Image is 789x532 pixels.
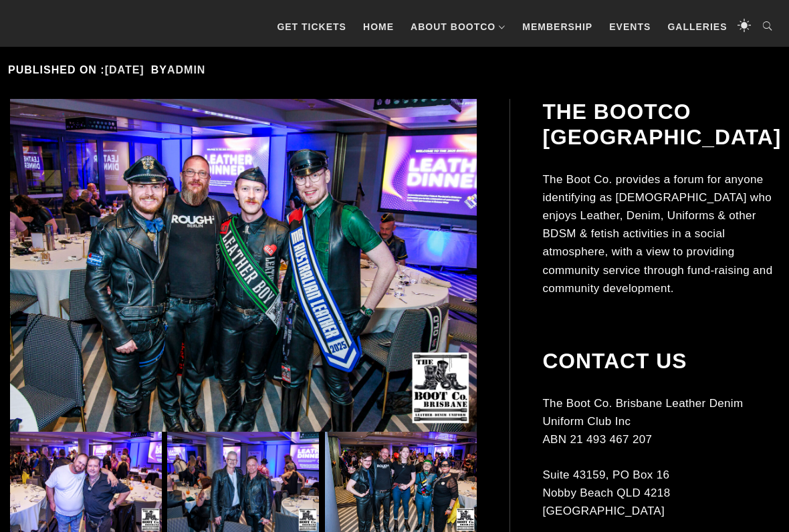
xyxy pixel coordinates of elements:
[516,7,599,47] a: Membership
[542,348,779,374] h2: Contact Us
[167,64,205,76] a: admin
[542,466,779,521] p: Suite 43159, PO Box 16 Nobby Beach QLD 4218 [GEOGRAPHIC_DATA]
[542,170,779,297] p: The Boot Co. provides a forum for anyone identifying as [DEMOGRAPHIC_DATA] who enjoys Leather, De...
[542,99,779,150] h2: The BootCo [GEOGRAPHIC_DATA]
[542,394,779,449] p: The Boot Co. Brisbane Leather Denim Uniform Club Inc ABN 21 493 467 207
[8,64,151,76] span: Published on :
[602,7,657,47] a: Events
[270,7,353,47] a: GET TICKETS
[105,64,144,76] a: [DATE]
[151,64,213,76] span: by
[404,7,512,47] a: About BootCo
[356,7,401,47] a: Home
[661,7,734,47] a: Galleries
